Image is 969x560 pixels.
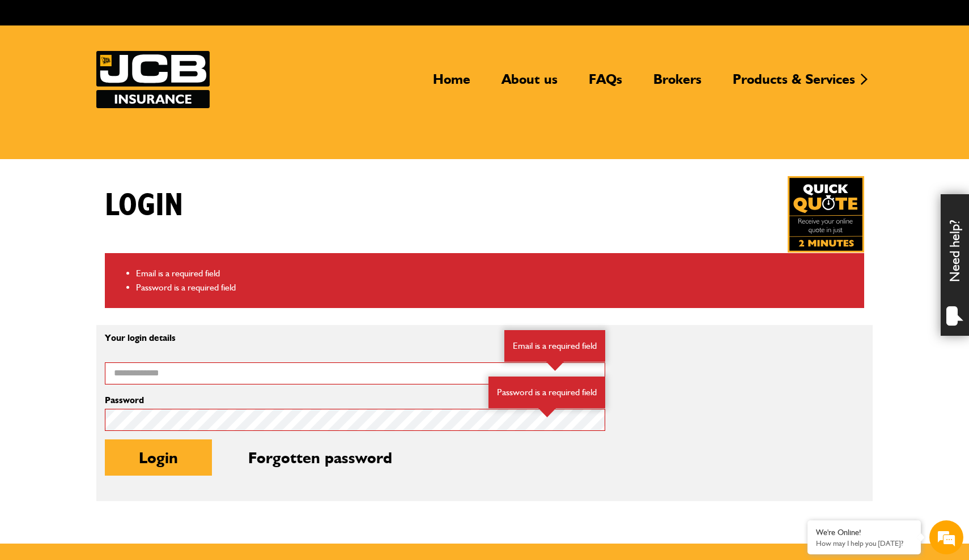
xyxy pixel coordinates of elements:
img: error-box-arrow.svg [538,408,556,417]
a: JCB Insurance Services [96,51,210,108]
h1: Login [105,187,183,225]
div: Email is a required field [504,330,605,362]
p: Your login details [105,334,605,343]
button: Login [105,439,212,476]
a: Brokers [645,71,710,97]
p: How may I help you today? [816,539,912,548]
a: Get your insurance quote in just 2-minutes [788,176,864,253]
a: FAQs [580,71,631,97]
li: Password is a required field [136,280,856,295]
label: Password [105,396,605,405]
div: Password is a required field [488,377,605,408]
img: Quick Quote [788,176,864,253]
li: Email is a required field [136,266,856,281]
div: Need help? [941,194,969,336]
a: Products & Services [724,71,864,97]
a: About us [493,71,566,97]
button: Forgotten password [214,439,426,476]
div: We're Online! [816,528,912,537]
img: JCB Insurance Services logo [96,51,210,108]
a: Home [424,71,479,97]
img: error-box-arrow.svg [546,362,564,371]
